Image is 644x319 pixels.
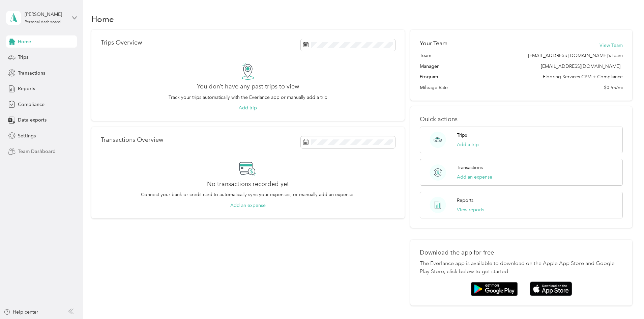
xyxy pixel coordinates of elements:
span: Data exports [18,116,47,124]
button: View reports [457,206,484,213]
p: Download the app for free [420,249,623,256]
img: Google play [471,282,518,296]
p: Quick actions [420,116,623,123]
h2: No transactions recorded yet [207,181,289,188]
span: $0.55/mi [604,84,623,91]
span: Trips [18,54,28,61]
h1: Home [91,16,114,23]
iframe: Everlance-gr Chat Button Frame [606,281,644,319]
span: Program [420,73,438,80]
span: Transactions [18,70,45,77]
span: Home [18,38,31,45]
span: Settings [18,132,36,139]
div: [PERSON_NAME] [25,11,67,18]
p: Trips [457,132,467,139]
h2: Your Team [420,39,447,48]
p: Transactions Overview [101,136,163,143]
button: Add an expense [230,202,266,209]
button: Help center [4,309,38,316]
span: Compliance [18,101,45,108]
h2: You don’t have any past trips to view [197,83,299,90]
button: Add a trip [457,141,479,148]
span: Flooring Services CPM + Compliance [543,73,623,80]
span: Reports [18,85,35,92]
p: Transactions [457,164,483,171]
span: Mileage Rate [420,84,448,91]
p: Connect your bank or credit card to automatically sync your expenses, or manually add an expense. [141,191,355,198]
span: Team [420,52,431,59]
p: The Everlance app is available to download on the Apple App Store and Google Play Store, click be... [420,260,623,276]
button: Add trip [239,104,257,111]
span: [EMAIL_ADDRESS][DOMAIN_NAME]'s team [528,52,623,59]
div: Personal dashboard [25,20,61,24]
button: Add an expense [457,174,492,181]
p: Trips Overview [101,39,142,46]
span: [EMAIL_ADDRESS][DOMAIN_NAME] [541,63,620,69]
span: Manager [420,63,439,70]
button: View Team [599,42,623,49]
p: Reports [457,197,473,204]
img: App store [530,282,572,296]
span: Team Dashboard [18,148,56,155]
p: Track your trips automatically with the Everlance app or manually add a trip [169,94,327,101]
